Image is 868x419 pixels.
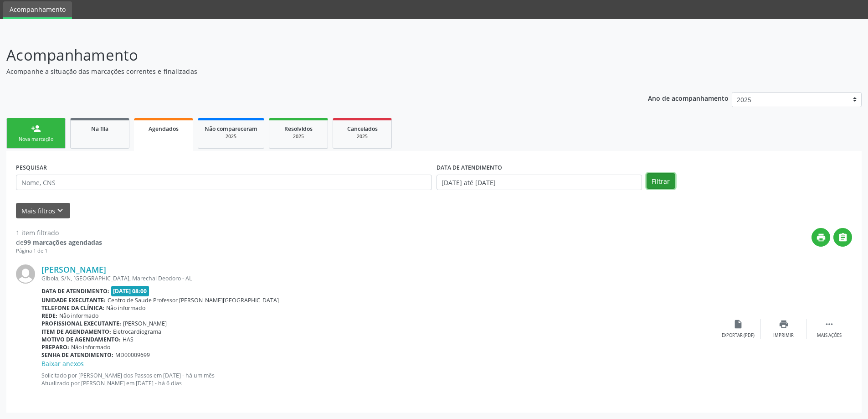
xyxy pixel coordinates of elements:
i: print [816,233,826,243]
p: Ano de acompanhamento [648,92,729,103]
div: Nova marcação [13,136,59,143]
div: 1 item filtrado [16,228,102,238]
button: print [812,228,830,247]
span: Não informado [59,312,98,320]
span: Eletrocardiograma [113,328,161,336]
img: img [16,264,35,284]
span: Centro de Saude Professor [PERSON_NAME][GEOGRAPHIC_DATA] [108,296,279,304]
div: de [16,238,102,247]
button: Mais filtroskeyboard_arrow_down [16,203,70,219]
span: [DATE] 08:00 [111,286,149,296]
span: [PERSON_NAME] [123,320,167,327]
span: MD00009699 [115,351,150,359]
a: Baixar anexos [41,359,84,368]
p: Solicitado por [PERSON_NAME] dos Passos em [DATE] - há um mês Atualizado por [PERSON_NAME] em [DA... [41,372,715,387]
b: Rede: [41,312,57,320]
b: Profissional executante: [41,320,121,327]
b: Item de agendamento: [41,328,111,336]
span: Não informado [106,304,145,312]
label: PESQUISAR [16,160,47,175]
b: Telefone da clínica: [41,304,104,312]
div: person_add [31,124,41,134]
p: Acompanhe a situação das marcações correntes e finalizadas [6,67,605,76]
span: Agendados [149,125,179,133]
div: Mais ações [817,332,842,339]
b: Preparo: [41,343,69,351]
input: Selecione um intervalo [437,175,642,190]
strong: 99 marcações agendadas [24,238,102,247]
a: [PERSON_NAME] [41,264,106,274]
div: Exportar (PDF) [722,332,755,339]
input: Nome, CNS [16,175,432,190]
div: Página 1 de 1 [16,247,102,255]
i:  [838,233,848,243]
div: 2025 [339,133,385,140]
b: Senha de atendimento: [41,351,113,359]
span: Não informado [71,343,110,351]
div: Imprimir [773,332,794,339]
div: Giboia, S/N, [GEOGRAPHIC_DATA], Marechal Deodoro - AL [41,274,715,282]
span: HAS [123,336,134,343]
button:  [833,228,852,247]
div: 2025 [276,133,321,140]
b: Motivo de agendamento: [41,336,121,343]
b: Data de atendimento: [41,287,109,295]
a: Acompanhamento [3,1,72,19]
i: print [779,319,789,329]
i:  [824,319,834,329]
span: Na fila [91,125,108,133]
i: keyboard_arrow_down [55,206,65,216]
div: 2025 [205,133,257,140]
p: Acompanhamento [6,44,605,67]
label: DATA DE ATENDIMENTO [437,160,502,175]
i: insert_drive_file [733,319,743,329]
span: Cancelados [347,125,378,133]
b: Unidade executante: [41,296,106,304]
span: Resolvidos [284,125,313,133]
span: Não compareceram [205,125,257,133]
button: Filtrar [647,173,675,189]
